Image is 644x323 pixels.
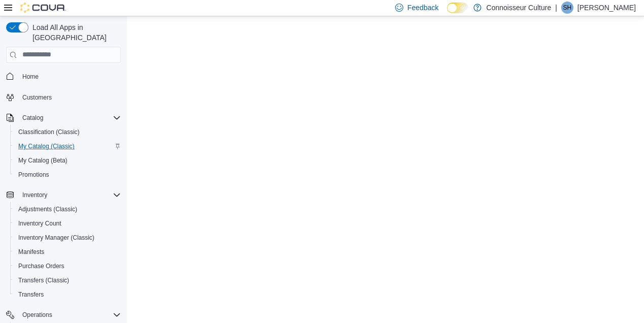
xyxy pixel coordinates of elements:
[577,2,636,14] p: [PERSON_NAME]
[10,168,125,182] button: Promotions
[487,2,552,14] p: Connoisseur Culture
[18,156,68,165] span: My Catalog (Beta)
[14,274,73,286] a: Transfers (Classic)
[18,276,69,284] span: Transfers (Classic)
[2,90,125,105] button: Customers
[18,234,94,242] span: Inventory Manager (Classic)
[10,202,125,216] button: Adjustments (Classic)
[18,262,65,270] span: Purchase Orders
[14,274,121,286] span: Transfers (Classic)
[563,2,572,14] span: SH
[10,125,125,139] button: Classification (Classic)
[18,142,75,150] span: My Catalog (Classic)
[18,171,49,179] span: Promotions
[18,189,51,201] button: Inventory
[22,73,39,81] span: Home
[18,309,56,321] button: Operations
[14,260,121,272] span: Purchase Orders
[22,114,43,122] span: Catalog
[18,112,47,124] button: Catalog
[18,309,121,321] span: Operations
[14,217,121,230] span: Inventory Count
[447,13,447,14] span: Dark Mode
[555,2,557,14] p: |
[14,154,121,167] span: My Catalog (Beta)
[14,217,66,230] a: Inventory Count
[447,3,468,13] input: Dark Mode
[18,128,80,136] span: Classification (Classic)
[14,126,121,138] span: Classification (Classic)
[561,2,573,14] div: Shana Hardy
[10,245,125,259] button: Manifests
[18,219,61,228] span: Inventory Count
[18,91,121,104] span: Customers
[10,153,125,168] button: My Catalog (Beta)
[14,203,81,215] a: Adjustments (Classic)
[18,189,121,201] span: Inventory
[2,188,125,202] button: Inventory
[14,232,121,244] span: Inventory Manager (Classic)
[18,112,121,124] span: Catalog
[18,71,43,83] a: Home
[14,126,84,138] a: Classification (Classic)
[18,205,77,213] span: Adjustments (Classic)
[14,154,72,167] a: My Catalog (Beta)
[407,3,438,13] span: Feedback
[2,69,125,84] button: Home
[28,22,121,43] span: Load All Apps in [GEOGRAPHIC_DATA]
[22,93,52,102] span: Customers
[14,246,121,258] span: Manifests
[2,111,125,125] button: Catalog
[22,311,52,319] span: Operations
[22,191,47,199] span: Inventory
[14,169,53,181] a: Promotions
[14,140,121,152] span: My Catalog (Classic)
[14,140,79,152] a: My Catalog (Classic)
[10,216,125,231] button: Inventory Count
[18,70,121,83] span: Home
[14,246,48,258] a: Manifests
[14,232,99,244] a: Inventory Manager (Classic)
[10,231,125,245] button: Inventory Manager (Classic)
[10,287,125,302] button: Transfers
[18,290,44,299] span: Transfers
[2,308,125,322] button: Operations
[10,273,125,287] button: Transfers (Classic)
[14,260,69,272] a: Purchase Orders
[14,169,121,181] span: Promotions
[14,288,48,301] a: Transfers
[10,259,125,273] button: Purchase Orders
[14,288,121,301] span: Transfers
[20,3,66,13] img: Cova
[18,91,56,104] a: Customers
[10,139,125,153] button: My Catalog (Classic)
[14,203,121,215] span: Adjustments (Classic)
[18,248,44,256] span: Manifests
